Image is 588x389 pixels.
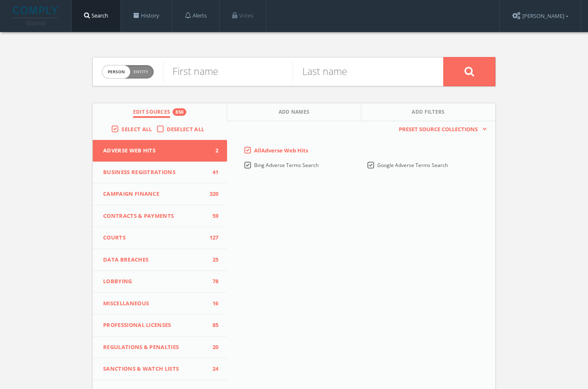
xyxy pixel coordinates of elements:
[93,293,227,315] button: Miscellaneous16
[103,212,206,220] span: Contracts & Payments
[93,205,227,227] button: Contracts & Payments59
[173,108,186,116] div: 850
[103,190,206,198] span: Campaign Finance
[395,125,482,134] span: Preset Source Collections
[133,69,148,75] span: Entity
[206,256,219,264] span: 25
[361,103,495,121] button: Add Filters
[206,168,219,177] span: 41
[93,103,227,121] button: Edit Sources850
[279,108,310,118] span: Add Names
[167,125,205,133] span: Deselect All
[93,358,227,380] button: Sanctions & Watch Lists24
[377,162,448,169] span: Google Adverse Terms Search
[93,337,227,359] button: Regulations & Penalties20
[206,212,219,220] span: 59
[93,227,227,249] button: Courts127
[102,65,130,78] span: person
[93,314,227,337] button: Professional Licenses85
[13,6,59,25] img: illumis
[103,343,206,352] span: Regulations & Penalties
[93,140,227,162] button: Adverse Web Hits2
[133,108,170,118] span: Edit Sources
[93,162,227,184] button: Business Registrations41
[395,125,487,134] button: Preset Source Collections
[93,271,227,293] button: Lobbying78
[103,299,206,308] span: Miscellaneous
[103,234,206,242] span: Courts
[103,147,206,155] span: Adverse Web Hits
[103,321,206,329] span: Professional Licenses
[206,321,219,329] span: 85
[103,365,206,373] span: Sanctions & Watch Lists
[103,256,206,264] span: Data Breaches
[93,183,227,205] button: Campaign Finance320
[206,147,219,155] span: 2
[206,365,219,373] span: 24
[206,299,219,308] span: 16
[227,103,361,121] button: Add Names
[254,162,319,169] span: Bing Adverse Terms Search
[206,343,219,352] span: 20
[254,147,308,154] span: All Adverse Web Hits
[103,277,206,286] span: Lobbying
[93,249,227,271] button: Data Breaches25
[206,234,219,242] span: 127
[206,277,219,286] span: 78
[206,190,219,198] span: 320
[103,168,206,177] span: Business Registrations
[121,125,152,133] span: Select All
[412,108,445,118] span: Add Filters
